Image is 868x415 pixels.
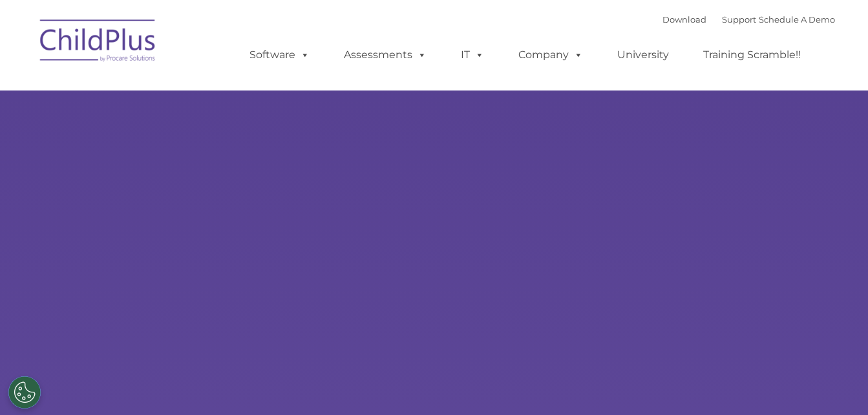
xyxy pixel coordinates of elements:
[662,14,706,25] a: Download
[722,14,756,25] a: Support
[8,376,41,409] button: Cookies Settings
[690,42,814,68] a: Training Scramble!!
[331,42,439,68] a: Assessments
[34,10,163,75] img: ChildPlus by Procare Solutions
[759,14,835,25] a: Schedule A Demo
[604,42,682,68] a: University
[505,42,596,68] a: Company
[662,14,835,25] font: |
[237,42,323,68] a: Software
[448,42,497,68] a: IT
